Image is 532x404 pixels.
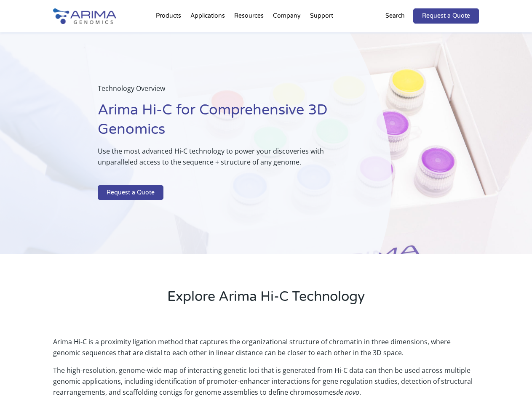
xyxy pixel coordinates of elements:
p: Search [385,11,405,21]
a: Request a Quote [413,8,479,24]
h1: Arima Hi-C for Comprehensive 3D Genomics [98,101,349,146]
p: Technology Overview [98,83,349,101]
h2: Explore Arima Hi-C Technology [53,287,479,313]
p: Arima Hi-C is a proximity ligation method that captures the organizational structure of chromatin... [53,336,479,365]
p: Use the most advanced Hi-C technology to power your discoveries with unparalleled access to the s... [98,146,349,174]
a: Request a Quote [98,185,163,200]
img: Arima-Genomics-logo [53,8,116,24]
i: de novo [336,388,359,397]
